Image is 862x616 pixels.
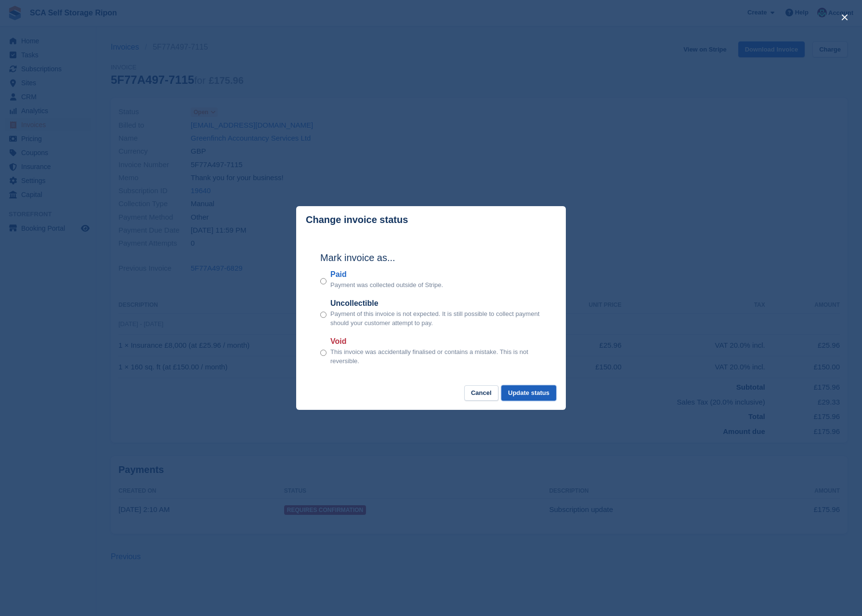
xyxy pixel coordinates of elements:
label: Paid [330,269,443,280]
h2: Mark invoice as... [320,250,542,265]
p: Payment was collected outside of Stripe. [330,280,443,290]
button: Cancel [464,385,498,401]
label: Void [330,336,542,347]
button: close [837,10,852,25]
label: Uncollectible [330,298,542,309]
button: Update status [501,385,556,401]
p: Payment of this invoice is not expected. It is still possible to collect payment should your cust... [330,309,542,328]
p: Change invoice status [306,214,408,225]
p: This invoice was accidentally finalised or contains a mistake. This is not reversible. [330,347,542,366]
